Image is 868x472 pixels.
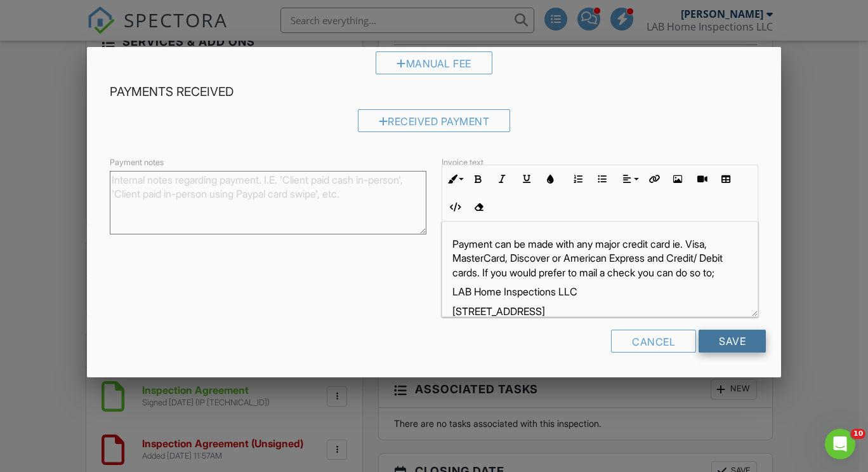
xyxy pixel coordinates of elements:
[714,167,738,191] button: Insert Table
[641,167,666,191] button: Insert Link (Ctrl+K)
[466,167,490,191] button: Bold (Ctrl+B)
[442,167,466,191] button: Inline Style
[110,157,164,168] label: Payment notes
[376,51,492,74] div: Manual Fee
[376,60,492,73] a: Manual Fee
[611,330,696,353] div: Cancel
[452,304,747,318] p: [STREET_ADDRESS]
[699,330,766,353] input: Save
[590,167,614,191] button: Unordered List
[515,167,539,191] button: Underline (Ctrl+U)
[358,109,511,132] div: Received Payment
[851,429,865,439] span: 10
[539,167,563,191] button: Colors
[442,157,483,168] label: Invoice text
[490,167,515,191] button: Italic (Ctrl+I)
[452,237,747,280] p: Payment can be made with any major credit card ie. Visa, MasterCard, Discover or American Express...
[110,84,758,100] h4: Payments Received
[617,167,641,191] button: Align
[825,429,855,459] iframe: Intercom live chat
[466,195,490,219] button: Clear Formatting
[358,118,511,131] a: Received Payment
[452,285,747,299] p: LAB Home Inspections LLC
[566,167,590,191] button: Ordered List
[690,167,714,191] button: Insert Video
[666,167,690,191] button: Insert Image (Ctrl+P)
